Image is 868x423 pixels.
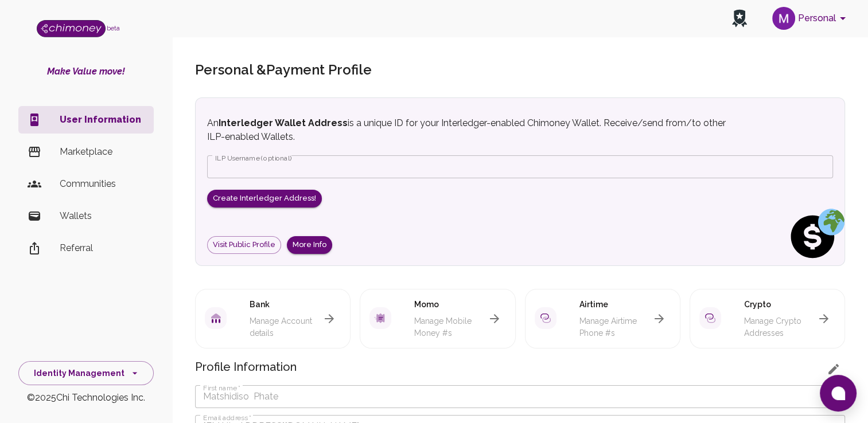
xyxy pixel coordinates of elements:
img: svg for account [699,307,721,329]
span: beta [107,25,120,32]
h6: Profile Information [195,358,845,376]
button: Open chat window [820,375,857,412]
img: Logo [37,20,106,37]
p: User Information [60,113,145,127]
button: More Info [287,236,332,254]
img: svg for account [205,307,227,329]
h6: Crypto [744,299,771,311]
h6: Airtime [579,299,608,311]
p: Manage Airtime Phone #s [579,315,648,338]
img: social spend [787,208,844,265]
h5: Personal & Payment Profile [195,61,845,79]
img: avatar [772,7,795,30]
button: Identity Management [18,361,154,386]
img: svg for account [535,307,556,329]
h6: Momo [414,299,439,311]
label: ILP Username (optional) [215,153,292,163]
button: account of current user [768,3,854,33]
p: Manage Crypto Addresses [744,315,812,338]
p: Communities [60,177,145,191]
label: First name [203,383,240,393]
button: Create Interledger Address! [207,190,322,207]
p: Manage Account details [250,315,318,338]
a: Visit Public Profile [207,236,281,254]
p: Wallets [60,209,145,223]
p: An is a unique ID for your Interledger-enabled Chimoney Wallet. Receive/send from/to other ILP-en... [207,116,729,144]
p: Manage Mobile Money #s [414,315,482,338]
p: Marketplace [60,145,145,159]
strong: Interledger Wallet Address [219,117,348,128]
h6: Bank [250,299,270,311]
p: Referral [60,241,145,255]
img: svg for account [369,307,391,329]
label: Email address [203,413,251,422]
